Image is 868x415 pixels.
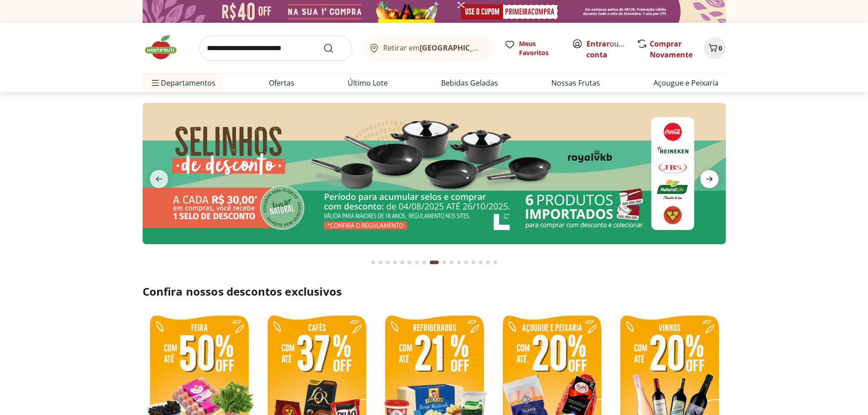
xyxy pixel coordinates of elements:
[586,38,627,60] span: ou
[484,251,492,273] button: Go to page 16 from fs-carousel
[399,251,406,273] button: Go to page 5 from fs-carousel
[384,251,391,273] button: Go to page 3 from fs-carousel
[428,251,441,273] button: Current page from fs-carousel
[586,39,610,49] a: Entrar
[413,251,421,273] button: Go to page 7 from fs-carousel
[143,170,175,188] button: previous
[269,77,294,88] a: Ofertas
[323,43,345,54] button: Submit Search
[448,251,455,273] button: Go to page 11 from fs-carousel
[143,103,726,244] img: selinhos
[462,251,470,273] button: Go to page 13 from fs-carousel
[441,77,498,88] a: Bebidas Geladas
[470,251,477,273] button: Go to page 14 from fs-carousel
[150,72,161,94] button: Menu
[551,77,600,88] a: Nossas Frutas
[704,37,726,59] button: Carrinho
[653,77,719,88] a: Açougue e Peixaria
[370,251,377,273] button: Go to page 1 from fs-carousel
[406,251,413,273] button: Go to page 6 from fs-carousel
[693,170,726,188] button: next
[492,251,499,273] button: Go to page 17 from fs-carousel
[143,34,188,61] img: Hortifruti
[504,39,561,57] a: Meus Favoritos
[391,251,399,273] button: Go to page 4 from fs-carousel
[477,251,484,273] button: Go to page 15 from fs-carousel
[650,39,693,60] a: Comprar Novamente
[199,36,352,61] input: search
[150,72,216,94] span: Departamentos
[519,39,561,57] span: Meus Favoritos
[455,251,462,273] button: Go to page 12 from fs-carousel
[377,251,384,273] button: Go to page 2 from fs-carousel
[420,43,573,53] b: [GEOGRAPHIC_DATA]/[GEOGRAPHIC_DATA]
[348,77,388,88] a: Último Lote
[441,251,448,273] button: Go to page 10 from fs-carousel
[586,39,637,60] a: Criar conta
[421,251,428,273] button: Go to page 8 from fs-carousel
[719,44,722,52] span: 0
[143,284,726,299] h2: Confira nossos descontos exclusivos
[383,44,484,52] span: Retirar em
[363,36,493,61] button: Retirar em[GEOGRAPHIC_DATA]/[GEOGRAPHIC_DATA]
